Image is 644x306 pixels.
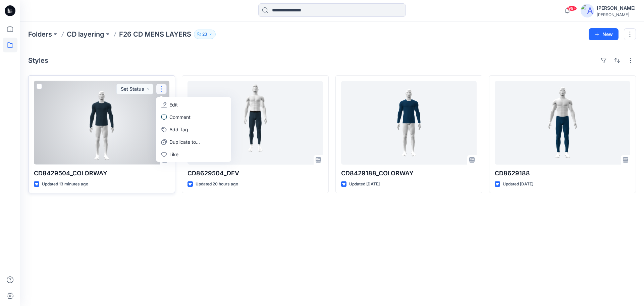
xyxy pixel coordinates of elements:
[495,81,630,165] a: CD8629188
[503,181,533,188] p: Updated [DATE]
[567,6,577,11] span: 99+
[28,56,48,64] h4: Styles
[597,4,636,12] div: [PERSON_NAME]
[187,169,323,178] p: CD8629504_DEV
[341,169,477,178] p: CD8429188_COLORWAY
[597,12,636,17] div: [PERSON_NAME]
[157,98,230,111] a: Edit
[581,4,594,17] img: avatar
[196,181,238,188] p: Updated 20 hours ago
[67,30,104,39] a: CD layering
[169,101,178,108] p: Edit
[119,30,191,39] p: F26 CD MENS LAYERS
[169,114,191,121] p: Comment
[42,181,88,188] p: Updated 13 minutes ago
[194,30,216,39] button: 23
[157,123,230,136] button: Add Tag
[187,81,323,165] a: CD8629504_DEV
[589,28,619,40] button: New
[349,181,380,188] p: Updated [DATE]
[34,81,169,165] a: CD8429504_COLORWAY
[28,30,52,39] a: Folders
[169,138,200,145] p: Duplicate to...
[495,169,630,178] p: CD8629188
[341,81,477,165] a: CD8429188_COLORWAY
[202,31,207,38] p: 23
[169,151,178,158] p: Like
[34,169,169,178] p: CD8429504_COLORWAY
